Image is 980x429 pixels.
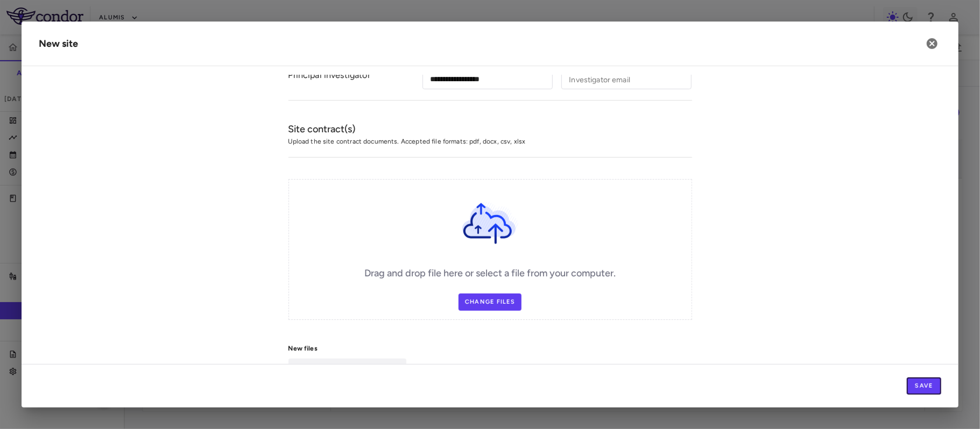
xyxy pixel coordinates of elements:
p: Niessman-Othlinghaus-CTA-001018-09Jun2025-FE.pdf [314,363,402,392]
button: Save [907,377,941,395]
p: New files [288,344,692,353]
div: Principal investigator [288,69,423,89]
label: Change Files [459,294,521,311]
label: File category [427,362,460,371]
span: Upload the site contract documents. Accepted file formats: pdf, docx, csv, xlsx [288,137,692,146]
h6: Site contract(s) [288,122,692,137]
div: New site [39,37,78,51]
h6: Drag and drop file here or select a file from your computer. [364,266,616,281]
